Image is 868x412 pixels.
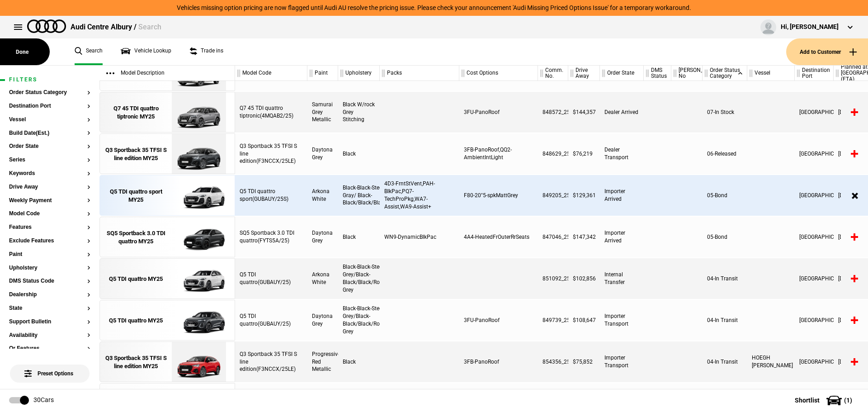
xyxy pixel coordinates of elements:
[307,258,338,299] div: Arkona White
[9,77,90,83] h1: Filters
[338,341,380,382] div: Black
[671,66,702,81] div: [PERSON_NAME] No
[703,133,747,174] div: 06-Released
[167,175,230,216] img: Audi_GUBAUY_25S_GX_Z9Z9_WA9_PAH_WA7_5MB_6FJ_PQ7_4D3_WXC_PWL_PYH_F80_H65_(Nadin:_4D3_5MB_6FJ_C56_F...
[795,133,834,174] div: [GEOGRAPHIC_DATA]
[9,278,90,292] section: DMS Status Code
[380,217,459,257] div: WN9-DynamicBlkPac
[167,300,230,341] img: Audi_GUBAUY_25_FW_6Y6Y_3FU_(Nadin:_3FU_C56)_ext.png
[121,38,171,65] a: Vehicle Lookup
[600,341,644,382] div: Importer Transport
[307,300,338,341] div: Daytona Grey
[235,133,307,174] div: Q3 Sportback 35 TFSI S line edition(F3NCCX/25LE)
[538,133,568,174] div: 848629_25
[9,184,90,198] section: Drive Away
[9,157,90,170] section: Series
[380,175,459,216] div: 4D3-FrntStVent,PAH-BlkPac,PQ7-TechProPkg,WA7-Assist,WA9-Assist+
[786,38,868,65] button: Add to Customer
[380,66,459,81] div: Packs
[235,175,307,216] div: Q5 TDI quattro sport(GUBAUY/25S)
[747,341,795,382] div: HOEGH [PERSON_NAME]
[538,66,568,81] div: Comm. No.
[338,133,380,174] div: Black
[167,134,230,175] img: Audi_F3NCCX_25LE_FZ_6Y6Y_3FB_QQ2_6FJ_V72_WN8_X8C_(Nadin:_3FB_6FJ_C62_QQ2_V72_WN8)_ext.png
[9,211,90,224] section: Model Code
[307,133,338,174] div: Daytona Grey
[9,130,90,137] button: Build Date(Est.)
[104,354,167,370] div: Q3 Sportback 35 TFSI S line edition MY25
[104,134,167,175] a: Q3 Sportback 35 TFSI S line edition MY25
[189,38,223,65] a: Trade ins
[703,175,747,216] div: 05-Bond
[9,305,90,312] button: State
[9,238,90,251] section: Exclude Features
[9,103,90,109] button: Destination Port
[9,170,90,184] section: Keywords
[538,217,568,257] div: 847046_25
[568,217,600,257] div: $147,342
[600,300,644,341] div: Importer Transport
[9,265,90,279] section: Upholstery
[9,292,90,298] button: Dealership
[9,117,90,123] button: Vessel
[104,259,167,299] a: Q5 TDI quattro MY25
[307,92,338,133] div: Samurai Grey Metallic
[459,217,538,257] div: 4A4-HeatedFrOuterRrSeats
[795,175,834,216] div: [GEOGRAPHIC_DATA]
[9,319,90,332] section: Support Bulletin
[104,217,167,258] a: SQ5 Sportback 3.0 TDI quattro MY25
[644,66,671,81] div: DMS Status
[703,66,747,81] div: Order Status Category
[459,341,538,382] div: 3FB-PanoRoof
[9,211,90,217] button: Model Code
[338,175,380,216] div: Black-Black-Steel Gray/ Black-Black/Black/Black
[600,92,644,133] div: Dealer Arrived
[338,217,380,257] div: Black
[568,341,600,382] div: $75,852
[747,66,794,81] div: Vessel
[538,92,568,133] div: 848572_25
[568,133,600,174] div: $76,219
[9,251,90,265] section: Paint
[26,359,73,377] span: Preset Options
[235,92,307,133] div: Q7 45 TDI quattro tiptronic(4MQAB2/25)
[104,342,167,383] a: Q3 Sportback 35 TFSI S line edition MY25
[795,258,834,299] div: [GEOGRAPHIC_DATA]
[9,103,90,117] section: Destination Port
[71,22,161,32] div: Audi Centre Albury /
[338,66,379,81] div: Upholstery
[459,175,538,216] div: F80-20"5-spkMattGrey
[9,143,90,150] button: Order State
[9,198,90,204] button: Weekly Payment
[104,300,167,341] a: Q5 TDI quattro MY25
[795,66,833,81] div: Destination Port
[235,300,307,341] div: Q5 TDI quattro(GUBAUY/25)
[568,92,600,133] div: $144,357
[235,217,307,257] div: SQ5 Sportback 3.0 TDI quattro(FYTS5A/25)
[600,66,643,81] div: Order State
[33,396,54,405] div: 30 Cars
[538,300,568,341] div: 849739_25
[9,117,90,130] section: Vessel
[235,66,307,81] div: Model Code
[109,317,163,325] div: Q5 TDI quattro MY25
[9,238,90,244] button: Exclude Features
[9,278,90,284] button: DMS Status Code
[167,342,230,383] img: Audi_F3NCCX_25LE_FZ_B1B1_3FB_6FJ_V72_WN8_X8C_(Nadin:_3FB_6FJ_C62_V72_WN8)_ext.png
[307,217,338,257] div: Daytona Grey
[703,92,747,133] div: 07-In Stock
[99,66,235,81] div: Model Description
[9,251,90,258] button: Paint
[9,319,90,325] button: Support Bulletin
[568,258,600,299] div: $102,856
[459,133,538,174] div: 3FB-PanoRoof,QQ2-AmbientIntLight
[9,90,90,103] section: Order Status Category
[9,198,90,211] section: Weekly Payment
[600,217,644,257] div: Importer Arrived
[167,92,230,133] img: Audi_4MQAB2_25_MP_3M3M_3FU_(Nadin:_3FU_C95)_ext.png
[138,23,161,31] span: Search
[104,92,167,133] a: Q7 45 TDI quattro tiptronic MY25
[795,397,820,403] span: Shortlist
[109,275,163,283] div: Q5 TDI quattro MY25
[9,224,90,238] section: Features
